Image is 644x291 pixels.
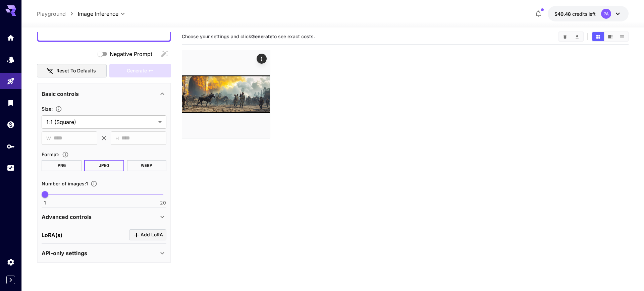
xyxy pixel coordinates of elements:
span: Image Inference [78,10,118,18]
img: 2Q== [182,50,270,138]
div: $40.4759 [554,10,596,17]
button: Show images in list view [616,32,628,41]
div: Actions [257,54,267,64]
button: Adjust the dimensions of the generated image by specifying its width and height in pixels, or sel... [53,106,65,112]
span: Add LoRA [141,231,163,239]
span: credits left [572,11,596,17]
button: PNG [42,160,82,171]
p: API-only settings [42,249,87,257]
p: Advanced controls [42,213,92,221]
p: LoRA(s) [42,231,62,239]
div: Wallet [7,120,15,129]
span: Negative Prompt [110,50,152,58]
p: Basic controls [42,90,79,98]
span: 20 [160,199,166,206]
button: Download All [571,32,583,41]
span: H [115,134,119,142]
button: Click to add LoRA [129,229,166,240]
nav: breadcrumb [37,10,78,18]
span: $40.48 [554,11,572,17]
div: API-only settings [42,245,166,261]
button: Show images in grid view [592,32,604,41]
span: Choose your settings and click to see exact costs. [182,34,315,39]
span: 1 [44,199,46,206]
div: Clear ImagesDownload All [558,32,584,42]
button: Show images in video view [604,32,616,41]
div: API Keys [7,142,15,151]
b: Generate [251,34,272,39]
button: Choose the file format for the output image. [59,151,71,158]
div: Models [7,55,15,64]
button: Expand sidebar [6,276,15,284]
span: 1:1 (Square) [46,118,156,126]
span: Number of images : 1 [42,181,88,186]
button: Reset to defaults [37,64,107,78]
div: Playground [7,77,15,85]
button: Clear Images [559,32,571,41]
div: PA [601,9,611,19]
div: Usage [7,164,15,172]
div: Show images in grid viewShow images in video viewShow images in list view [592,32,629,42]
div: Settings [7,258,15,266]
button: WEBP [127,160,167,171]
button: JPEG [84,160,124,171]
span: Format : [42,152,59,157]
span: W [46,134,51,142]
div: Home [7,34,15,42]
div: Library [7,99,15,107]
button: Specify how many images to generate in a single request. Each image generation will be charged se... [88,180,100,187]
div: Basic controls [42,86,166,102]
a: Playground [37,10,66,18]
span: Size : [42,106,53,112]
button: $40.4759PA [548,6,629,21]
div: Advanced controls [42,209,166,225]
